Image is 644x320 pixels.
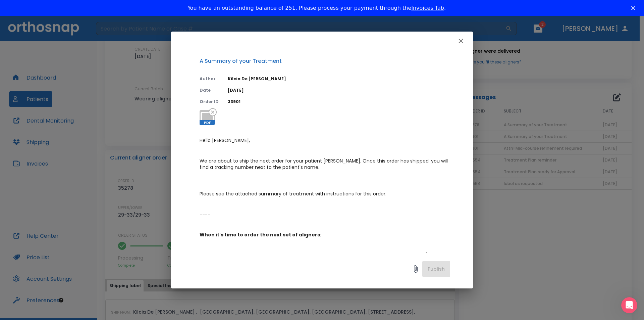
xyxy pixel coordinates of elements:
span: When you get to the last step, please enter your patient's record and order a new continuation (w... [200,252,444,271]
span: Please see the attached summary of treatment with instructions for this order. [200,190,386,197]
iframe: Intercom live chat [621,297,637,313]
p: 33901 [228,99,450,105]
a: Invoices Tab [411,5,444,11]
p: A Summary of your Treatment [200,57,450,65]
p: Kilcia De [PERSON_NAME] [228,76,450,82]
span: PDF [200,120,215,125]
span: We are about to ship the next order for your patient [PERSON_NAME]. Once this order has shipped, ... [200,157,449,171]
strong: When it's time to order the next set of aligners: [200,231,321,238]
p: [DATE] [228,87,450,93]
p: Date [200,87,220,93]
div: You have an outstanding balance of 251. Please process your payment through the . [187,5,446,11]
span: ---- [200,211,210,218]
p: Author [200,76,220,82]
span: Hello [PERSON_NAME], [200,137,250,144]
p: Order ID [200,99,220,105]
div: Close [631,6,638,10]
